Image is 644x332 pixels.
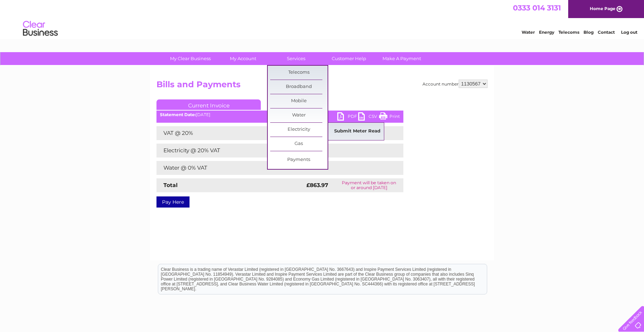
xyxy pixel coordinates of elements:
[337,112,358,122] a: PDF
[305,161,389,175] td: £72.67
[422,80,488,88] div: Account number
[598,30,615,35] a: Contact
[583,30,594,35] a: Blog
[267,52,325,65] a: Services
[329,124,386,138] a: Submit Meter Read
[160,112,196,117] b: Statement Date:
[270,108,328,122] a: Water
[513,3,561,12] a: 0333 014 3131
[23,18,58,39] img: logo.png
[270,137,328,151] a: Gas
[156,144,305,157] td: Electricity @ 20% VAT
[373,52,430,65] a: Make A Payment
[270,80,328,94] a: Broadband
[270,66,328,80] a: Telecoms
[156,80,488,93] h2: Bills and Payments
[156,99,261,110] a: Current Invoice
[621,30,637,35] a: Log out
[522,30,535,35] a: Water
[320,52,378,65] a: Customer Help
[158,4,487,34] div: Clear Business is a trading name of Verastar Limited (registered in [GEOGRAPHIC_DATA] No. 3667643...
[270,94,328,108] a: Mobile
[539,30,554,35] a: Energy
[335,178,403,192] td: Payment will be taken on or around [DATE]
[156,161,305,175] td: Water @ 0% VAT
[162,52,219,65] a: My Clear Business
[215,52,272,65] a: My Account
[306,182,328,188] strong: £863.97
[358,112,379,122] a: CSV
[156,112,403,117] div: [DATE]
[156,126,305,140] td: VAT @ 20%
[163,182,178,188] strong: Total
[156,196,190,208] a: Pay Here
[379,112,400,122] a: Print
[305,144,391,157] td: £659.42
[558,30,579,35] a: Telecoms
[270,153,328,167] a: Payments
[270,123,328,137] a: Electricity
